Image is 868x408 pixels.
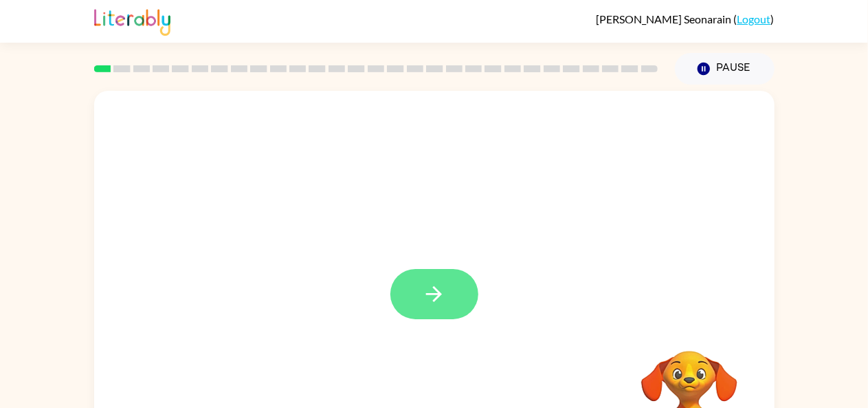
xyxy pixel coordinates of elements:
[597,12,775,25] div: ( )
[737,12,771,25] a: Logout
[597,12,734,25] span: [PERSON_NAME] Seonarain
[94,6,170,36] img: Literably
[675,53,775,85] button: Pause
